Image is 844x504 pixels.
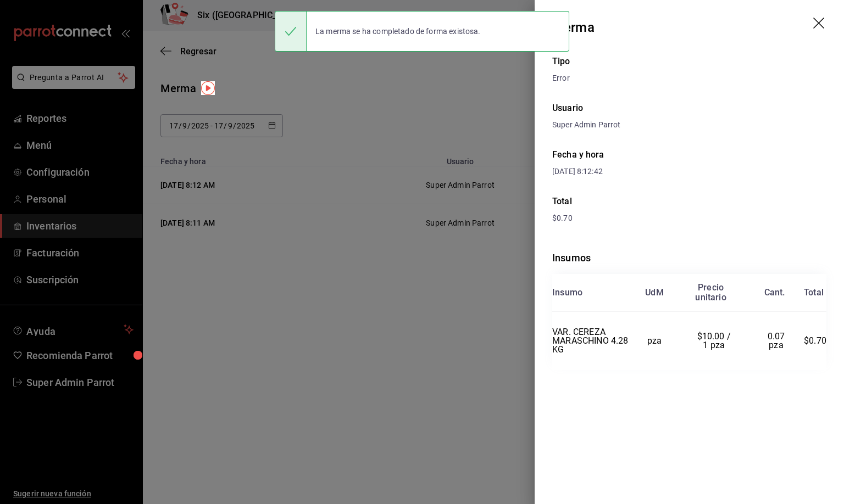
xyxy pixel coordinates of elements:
[768,331,787,350] span: 0.07 pza
[645,288,664,298] div: UdM
[552,166,826,177] div: [DATE] 8:12:42
[552,18,595,37] div: Merma
[552,55,826,68] div: Tipo
[552,250,826,265] div: Insumos
[552,214,573,222] span: $0.70
[552,148,826,161] div: Fecha y hora
[201,81,215,95] img: Tooltip marker
[552,288,582,298] div: Insumo
[552,312,630,370] td: VAR. CEREZA MARASCHINO 4.28 KG
[813,18,826,31] button: drag
[552,119,826,131] div: Super Admin Parrot
[804,335,826,346] span: $0.70
[697,331,734,350] span: $10.00 / 1 pza
[695,283,726,303] div: Precio unitario
[552,72,826,84] div: Error
[764,288,785,298] div: Cant.
[630,312,680,370] td: pza
[552,195,826,208] div: Total
[307,19,490,43] div: La merma se ha completado de forma existosa.
[804,288,824,298] div: Total
[552,102,826,115] div: Usuario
